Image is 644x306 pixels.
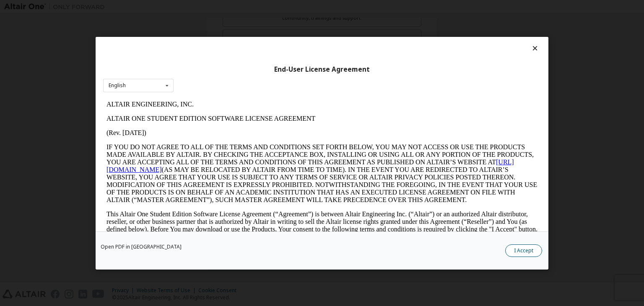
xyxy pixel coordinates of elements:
p: ALTAIR ONE STUDENT EDITION SOFTWARE LICENSE AGREEMENT [3,18,434,25]
p: (Rev. [DATE]) [3,32,434,39]
a: [URL][DOMAIN_NAME] [3,61,411,76]
div: End-User License Agreement [103,65,541,73]
a: Open PDF in [GEOGRAPHIC_DATA] [101,244,182,249]
p: This Altair One Student Edition Software License Agreement (“Agreement”) is between Altair Engine... [3,113,434,143]
p: IF YOU DO NOT AGREE TO ALL OF THE TERMS AND CONDITIONS SET FORTH BELOW, YOU MAY NOT ACCESS OR USE... [3,46,434,106]
p: ALTAIR ENGINEERING, INC. [3,3,434,11]
div: English [109,83,126,88]
button: I Accept [505,244,542,257]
